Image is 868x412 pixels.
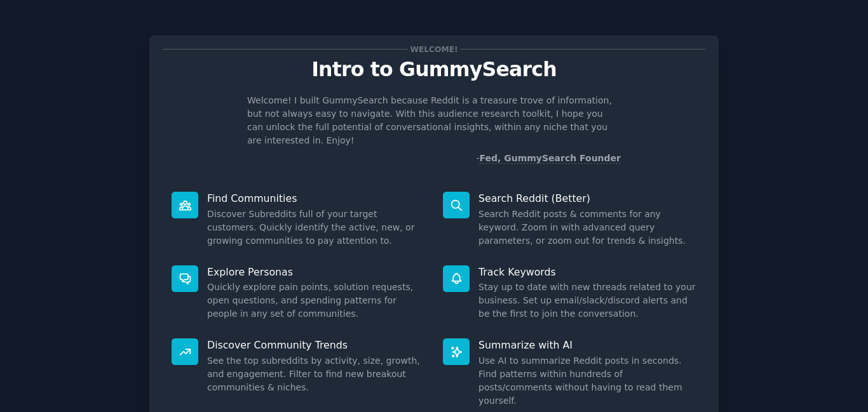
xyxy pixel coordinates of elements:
dd: Quickly explore pain points, solution requests, open questions, and spending patterns for people ... [207,281,425,321]
dd: Use AI to summarize Reddit posts in seconds. Find patterns within hundreds of posts/comments with... [478,354,696,408]
p: Track Keywords [478,265,696,279]
div: - [476,152,621,165]
p: Find Communities [207,192,425,205]
dd: Search Reddit posts & comments for any keyword. Zoom in with advanced query parameters, or zoom o... [478,208,696,248]
p: Explore Personas [207,265,425,279]
p: Welcome! I built GummySearch because Reddit is a treasure trove of information, but not always ea... [247,94,621,147]
p: Search Reddit (Better) [478,192,696,205]
dd: See the top subreddits by activity, size, growth, and engagement. Filter to find new breakout com... [207,354,425,394]
a: Fed, GummySearch Founder [479,153,621,164]
dd: Stay up to date with new threads related to your business. Set up email/slack/discord alerts and ... [478,281,696,321]
dd: Discover Subreddits full of your target customers. Quickly identify the active, new, or growing c... [207,208,425,248]
span: Welcome! [408,43,460,56]
p: Intro to GummySearch [163,58,705,81]
p: Summarize with AI [478,338,696,352]
p: Discover Community Trends [207,338,425,352]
